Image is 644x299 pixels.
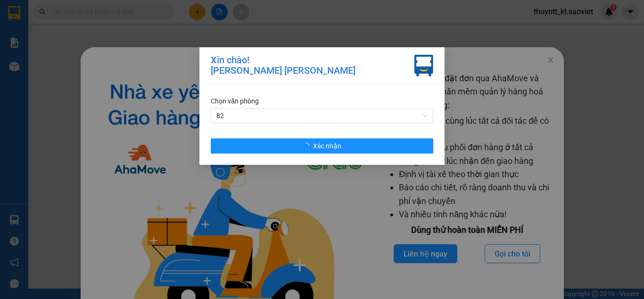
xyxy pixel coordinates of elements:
[216,109,428,123] span: 82
[414,55,433,77] img: vxr-icon
[313,141,341,151] span: Xác nhận
[211,55,355,77] div: Xin chào! [PERSON_NAME] [PERSON_NAME]
[303,143,313,149] span: loading
[211,138,433,154] button: Xác nhận
[211,96,433,106] div: Chọn văn phòng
